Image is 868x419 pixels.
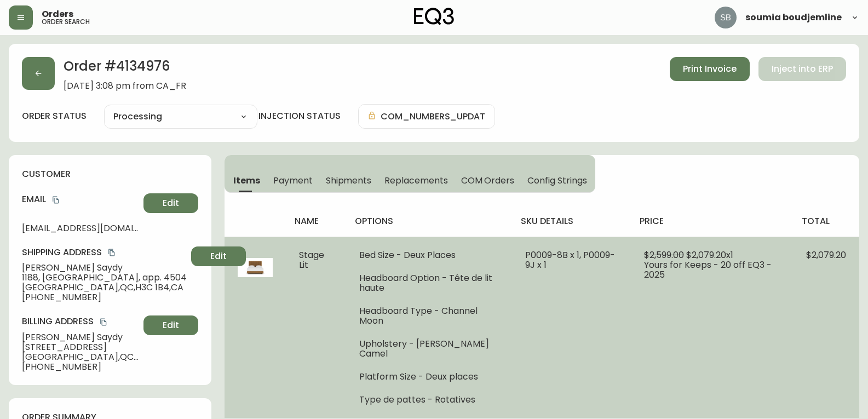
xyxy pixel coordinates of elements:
span: Edit [163,319,179,331]
span: 1188, [GEOGRAPHIC_DATA], app. 4504 [22,273,187,283]
li: Bed Size - Deux Places [359,250,499,260]
span: [EMAIL_ADDRESS][DOMAIN_NAME] [22,223,139,233]
span: Payment [273,175,313,186]
button: Edit [143,193,198,213]
img: logo [414,8,455,25]
span: COM Orders [461,175,515,186]
button: Edit [191,246,246,266]
button: copy [98,317,109,328]
span: Items [233,175,260,186]
img: 83621bfd3c61cadf98040c636303d86a [715,7,737,28]
h4: sku details [521,215,622,227]
li: Headboard Type - Channel Moon [359,306,499,326]
li: Headboard Option - Tête de lit haute [359,273,499,293]
span: Replacements [384,175,447,186]
span: Yours for Keeps - 20 off EQ3 - 2025 [644,259,772,281]
span: Edit [163,197,179,209]
span: [GEOGRAPHIC_DATA] , QC , H3C1B4 , CA [22,352,139,362]
h4: Shipping Address [22,246,187,259]
li: Platform Size - Deux places [359,372,499,382]
h4: total [802,215,850,227]
span: [GEOGRAPHIC_DATA] , QC , H3C 1B4 , CA [22,283,187,292]
li: Type de pattes - Rotatives [359,395,499,405]
span: Orders [42,10,73,19]
span: $2,079.20 x 1 [686,249,733,261]
span: Shipments [326,175,372,186]
span: Print Invoice [683,63,737,75]
h4: name [295,215,337,227]
h4: customer [22,168,198,180]
button: copy [50,194,61,205]
h4: Email [22,193,139,205]
button: copy [106,247,117,258]
li: Upholstery - [PERSON_NAME] Camel [359,339,499,359]
span: [DATE] 3:08 pm from CA_FR [64,81,186,91]
span: Stage Lit [299,249,324,271]
button: Print Invoice [670,57,750,81]
span: [STREET_ADDRESS] [22,342,139,352]
button: Edit [143,315,198,335]
h5: order search [42,19,90,25]
span: $2,599.00 [644,249,684,261]
span: soumia boudjemline [745,13,842,22]
h4: price [640,215,784,227]
h2: Order # 4134976 [64,57,186,81]
span: [PHONE_NUMBER] [22,292,187,302]
h4: Billing Address [22,315,139,328]
span: Edit [210,250,227,262]
span: P0009-8B x 1, P0009-9J x 1 [525,249,615,271]
span: [PERSON_NAME] Saydy [22,332,139,342]
label: order status [22,110,87,122]
h4: injection status [258,110,341,122]
span: $2,079.20 [806,249,846,261]
span: Config Strings [527,175,587,186]
img: P0009-8-400-1-cm1yew0a703k80194hd5vyaxk.jpg [238,250,273,285]
h4: options [355,215,503,227]
span: [PHONE_NUMBER] [22,362,139,372]
span: [PERSON_NAME] Saydy [22,263,187,273]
